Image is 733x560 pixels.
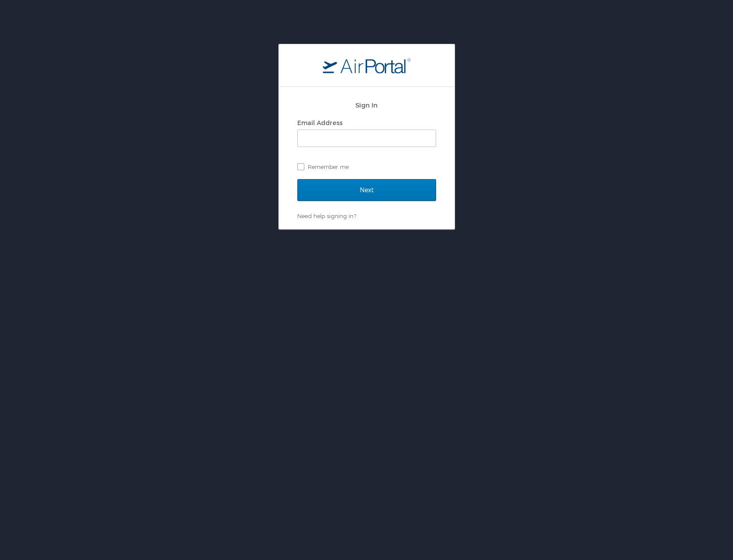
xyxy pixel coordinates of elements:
[297,160,436,173] label: Remember me
[297,100,436,110] h2: Sign In
[297,119,343,126] label: Email Address
[297,212,356,219] a: Need help signing in?
[323,57,411,73] img: logo
[297,179,436,201] input: Next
